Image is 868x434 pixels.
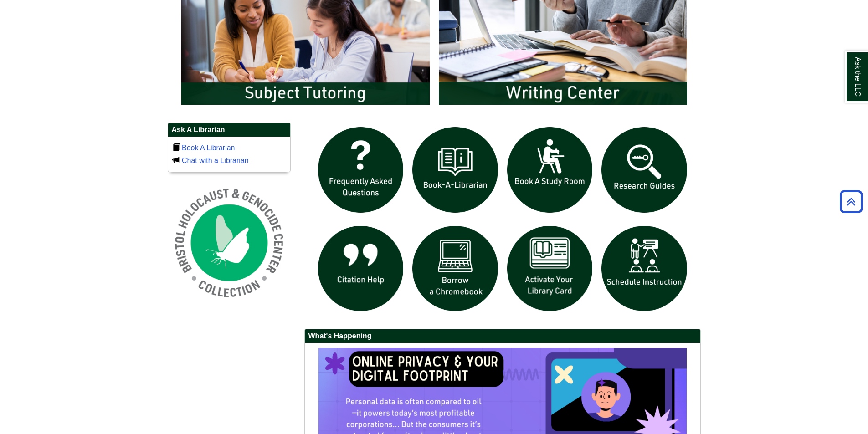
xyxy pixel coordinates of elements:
[168,123,290,137] h2: Ask A Librarian
[837,195,866,208] a: Back to Top
[503,123,597,217] img: book a study room icon links to book a study room web page
[408,123,503,217] img: Book a Librarian icon links to book a librarian web page
[597,221,692,316] img: For faculty. Schedule Library Instruction icon links to form.
[408,221,503,316] img: Borrow a chromebook icon links to the borrow a chromebook web page
[182,144,235,152] a: Book A Librarian
[182,157,249,164] a: Chat with a Librarian
[168,181,291,304] img: Holocaust and Genocide Collection
[313,123,692,320] div: slideshow
[313,221,408,316] img: citation help icon links to citation help guide page
[597,123,692,217] img: Research Guides icon links to research guides web page
[305,329,700,343] h2: What's Happening
[313,123,408,217] img: frequently asked questions
[503,221,597,316] img: activate Library Card icon links to form to activate student ID into library card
